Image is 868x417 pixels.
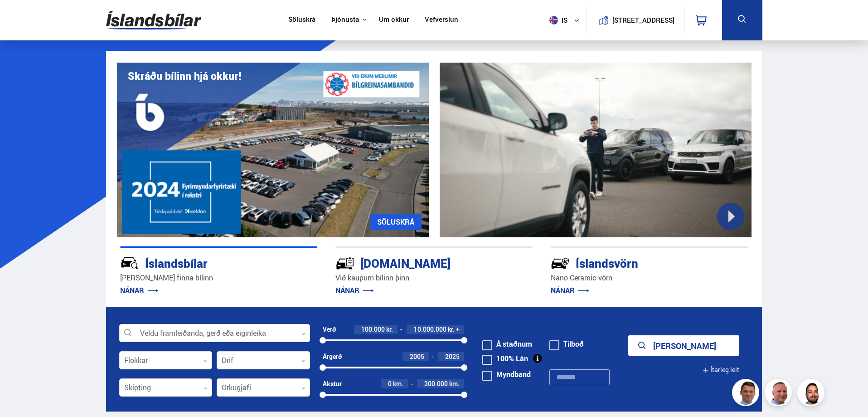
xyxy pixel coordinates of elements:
[361,325,385,334] span: 100.000
[549,16,558,25] img: svg+xml;base64,PHN2ZyB4bWxucz0iaHR0cDovL3d3dy53My5vcmcvMjAwMC9zdmciIHdpZHRoPSI1MTIiIGhlaWdodD0iNT...
[370,214,422,230] a: SÖLUSKRÁ
[323,326,336,333] div: Verð
[551,254,570,273] img: -Svtn6bYgwAsiwNX.svg
[410,352,424,361] span: 2005
[482,355,528,362] label: 100% Lán
[323,353,342,360] div: Árgerð
[414,325,446,334] span: 10.000.000
[106,5,201,35] img: G0Ugv5HjCgRt.svg
[335,255,500,270] div: [DOMAIN_NAME]
[799,380,826,407] img: nhp88E3Fdnt1Opn2.png
[335,285,374,295] a: NÁNAR
[120,273,317,283] p: [PERSON_NAME] finna bílinn
[120,254,139,273] img: JRvxyua_JYH6wB4c.svg
[120,285,159,295] a: NÁNAR
[445,352,460,361] span: 2025
[449,380,460,388] span: km.
[386,326,393,333] span: kr.
[117,63,429,237] img: eKx6w-_Home_640_.png
[551,273,748,283] p: Nano Ceramic vörn
[393,380,403,388] span: km.
[766,380,793,407] img: siFngHWaQ9KaOqBr.png
[335,254,354,273] img: tr5P-W3DuiFaO7aO.svg
[331,15,359,24] button: Þjónusta
[128,70,241,82] h1: Skráðu bílinn hjá okkur!
[703,360,739,380] button: Ítarleg leit
[288,15,315,25] a: Söluskrá
[551,285,589,295] a: NÁNAR
[425,15,458,25] a: Vefverslun
[379,15,409,25] a: Um okkur
[546,7,587,34] button: is
[424,379,448,388] span: 200.000
[120,255,285,270] div: Íslandsbílar
[592,7,679,33] a: [STREET_ADDRESS]
[733,380,761,407] img: FbJEzSuNWCJXmdc-.webp
[482,340,532,348] label: Á staðnum
[628,335,739,356] button: [PERSON_NAME]
[549,340,584,348] label: Tilboð
[616,16,671,24] button: [STREET_ADDRESS]
[482,371,531,378] label: Myndband
[456,326,460,333] span: +
[388,379,392,388] span: 0
[546,16,568,25] span: is
[335,273,533,283] p: Við kaupum bílinn þinn
[448,326,455,333] span: kr.
[323,380,342,388] div: Akstur
[551,255,716,270] div: Íslandsvörn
